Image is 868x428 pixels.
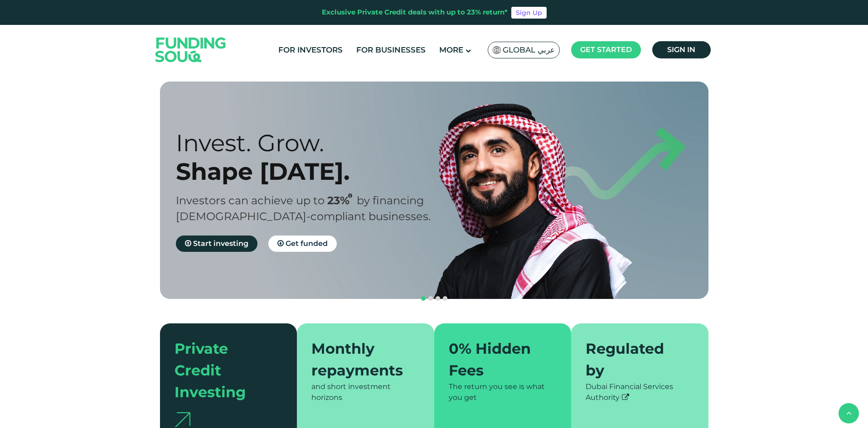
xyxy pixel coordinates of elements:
span: Investors can achieve up to [176,194,325,207]
button: navigation [420,295,427,302]
img: SA Flag [493,46,501,54]
a: Get funded [268,236,337,252]
img: Logo [146,27,235,72]
span: Get started [580,45,632,54]
a: Sign in [652,41,711,58]
span: More [439,45,463,54]
span: Start investing [193,239,248,248]
div: Exclusive Private Credit deals with up to 23% return* [322,7,508,18]
a: Start investing [176,236,257,252]
div: 0% Hidden Fees [449,338,546,381]
div: Invest. Grow. [176,129,450,157]
button: navigation [427,295,434,302]
button: navigation [441,295,449,302]
span: Global عربي [503,45,555,55]
span: Get funded [286,239,328,248]
div: Regulated by [586,338,683,381]
span: 23% [327,194,357,207]
div: The return you see is what you get [449,381,557,403]
a: For Businesses [354,43,428,58]
div: Private Credit Investing [175,338,272,403]
div: and short investment horizons [311,381,420,403]
button: navigation [434,295,441,302]
img: arrow [175,412,190,427]
div: Shape [DATE]. [176,157,450,186]
button: back [839,403,859,423]
div: Monthly repayments [311,338,409,381]
i: 23% IRR (expected) ~ 15% Net yield (expected) [348,193,352,198]
a: For Investors [276,43,345,58]
div: Dubai Financial Services Authority [586,381,694,403]
span: Sign in [667,45,695,54]
a: Sign Up [511,7,547,19]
